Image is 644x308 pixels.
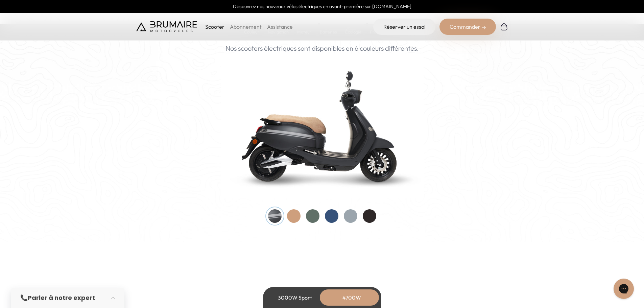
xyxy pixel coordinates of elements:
a: Assistance [267,23,293,30]
p: Scooter [205,23,224,31]
div: Commander [439,19,496,35]
a: Réserver un essai [373,19,435,35]
img: Panier [500,23,508,31]
div: 3000W Sport [268,289,322,306]
a: Abonnement [230,23,262,30]
img: right-arrow-2.png [482,26,486,30]
div: 4700W [325,289,379,306]
p: Nos scooters électriques sont disponibles en 6 couleurs différentes. [225,43,419,53]
iframe: Gorgias live chat messenger [610,276,637,301]
img: Brumaire Motocycles [136,21,197,32]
